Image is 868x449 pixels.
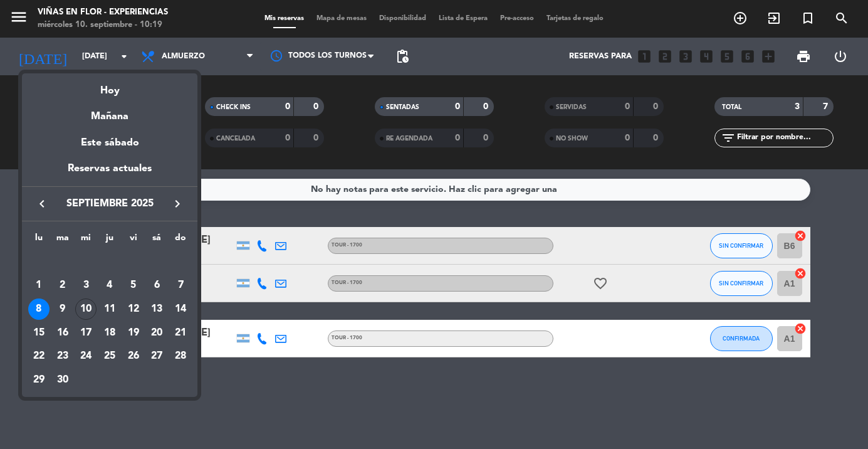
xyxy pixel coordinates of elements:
td: 19 de septiembre de 2025 [122,321,145,345]
div: 9 [52,298,73,320]
td: 30 de septiembre de 2025 [51,368,75,392]
td: 15 de septiembre de 2025 [27,321,51,345]
div: 26 [123,346,144,367]
div: 1 [28,275,50,296]
th: jueves [98,231,122,250]
div: 29 [28,369,50,391]
div: 8 [28,298,50,320]
div: 23 [52,346,73,367]
td: 11 de septiembre de 2025 [98,297,122,321]
div: 11 [99,298,120,320]
td: 20 de septiembre de 2025 [145,321,169,345]
div: 30 [52,369,73,391]
button: keyboard_arrow_left [31,196,53,212]
td: 12 de septiembre de 2025 [122,297,145,321]
td: 13 de septiembre de 2025 [145,297,169,321]
div: 20 [146,322,167,344]
div: 4 [99,275,120,296]
div: 21 [170,322,191,344]
div: Reservas actuales [22,161,197,186]
td: 28 de septiembre de 2025 [169,344,192,368]
td: 25 de septiembre de 2025 [98,344,122,368]
td: 8 de septiembre de 2025 [27,297,51,321]
div: 6 [146,275,167,296]
div: 27 [146,346,167,367]
i: keyboard_arrow_right [170,196,185,211]
td: 17 de septiembre de 2025 [74,321,98,345]
td: 14 de septiembre de 2025 [169,297,192,321]
td: SEP. [27,250,192,274]
td: 4 de septiembre de 2025 [98,273,122,297]
td: 6 de septiembre de 2025 [145,273,169,297]
div: 7 [170,275,191,296]
span: septiembre 2025 [53,196,166,212]
th: sábado [145,231,169,250]
th: viernes [122,231,145,250]
td: 26 de septiembre de 2025 [122,344,145,368]
td: 9 de septiembre de 2025 [51,297,75,321]
td: 27 de septiembre de 2025 [145,344,169,368]
td: 10 de septiembre de 2025 [74,297,98,321]
button: keyboard_arrow_right [166,196,189,212]
div: Este sábado [22,125,197,161]
i: keyboard_arrow_left [34,196,50,211]
div: 25 [99,346,120,367]
div: 10 [75,298,97,320]
td: 18 de septiembre de 2025 [98,321,122,345]
div: 16 [52,322,73,344]
div: Mañana [22,99,197,125]
td: 29 de septiembre de 2025 [27,368,51,392]
th: martes [51,231,75,250]
th: domingo [169,231,192,250]
td: 2 de septiembre de 2025 [51,273,75,297]
div: 18 [99,322,120,344]
div: 28 [170,346,191,367]
div: 15 [28,322,50,344]
th: lunes [27,231,51,250]
div: 13 [146,298,167,320]
div: 2 [52,275,73,296]
div: Hoy [22,73,197,99]
div: 14 [170,298,191,320]
div: 19 [123,322,144,344]
td: 7 de septiembre de 2025 [169,273,192,297]
td: 24 de septiembre de 2025 [74,344,98,368]
td: 3 de septiembre de 2025 [74,273,98,297]
div: 24 [75,346,97,367]
div: 3 [75,275,97,296]
td: 23 de septiembre de 2025 [51,344,75,368]
div: 17 [75,322,97,344]
td: 21 de septiembre de 2025 [169,321,192,345]
td: 1 de septiembre de 2025 [27,273,51,297]
td: 16 de septiembre de 2025 [51,321,75,345]
div: 22 [28,346,50,367]
td: 5 de septiembre de 2025 [122,273,145,297]
td: 22 de septiembre de 2025 [27,344,51,368]
div: 12 [123,298,144,320]
div: 5 [123,275,144,296]
th: miércoles [74,231,98,250]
